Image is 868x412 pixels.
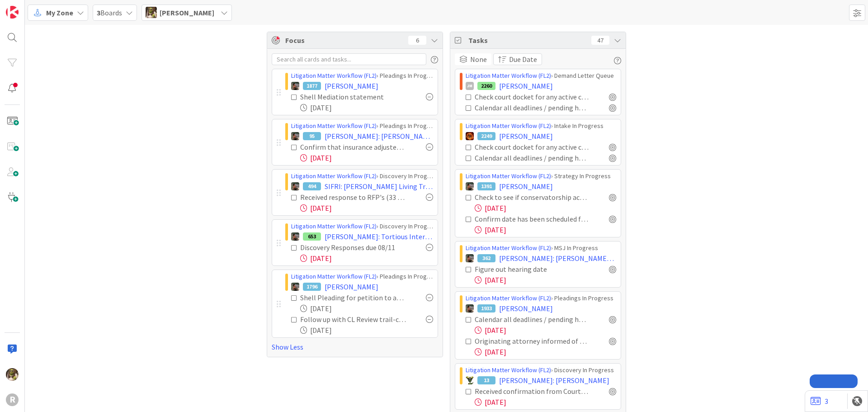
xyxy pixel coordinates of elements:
div: 362 [477,254,495,262]
span: [PERSON_NAME] [325,281,378,292]
img: Visit kanbanzone.com [6,6,19,19]
div: [DATE] [475,346,616,357]
div: Originating attorney informed of client documents [475,336,589,346]
div: [DATE] [475,275,616,285]
div: Calendar all deadlines / pending hearings / etc. Update "Next Deadline" field on this card [475,102,589,113]
span: None [470,54,487,65]
div: Follow up with CL Review trail-cam footage for evidence of harassment [300,314,406,325]
a: Litigation Matter Workflow (FL2) [291,222,377,230]
a: Litigation Matter Workflow (FL2) [466,71,551,80]
div: Confirm that insurance adjuster has settlement offer [300,142,406,152]
a: Litigation Matter Workflow (FL2) [466,366,551,374]
span: [PERSON_NAME] [499,81,553,91]
img: MW [291,132,299,140]
a: Litigation Matter Workflow (FL2) [291,71,377,80]
div: › Discovery In Progress [291,222,433,231]
div: 95 [303,132,321,140]
img: MW [466,304,474,313]
img: MW [291,182,299,190]
div: 1933 [477,304,495,313]
span: [PERSON_NAME] [499,303,553,314]
div: 653 [303,232,321,241]
div: [DATE] [300,325,433,336]
div: › MSJ In Progress [466,243,616,253]
span: SIFRI: [PERSON_NAME] Living Trust [325,181,433,192]
span: [PERSON_NAME]: [PERSON_NAME] [325,131,433,142]
div: Shell Mediation statement [300,91,402,102]
div: Figure out hearing date [475,264,574,275]
a: Litigation Matter Workflow (FL2) [291,272,377,280]
div: Shell Pleading for petition to approve of distribution - created by paralegal [300,292,406,303]
div: [DATE] [300,203,433,213]
img: MW [466,254,474,262]
div: 13 [477,376,495,384]
img: MW [291,82,299,90]
img: DG [6,368,19,381]
a: Show Less [272,341,438,352]
div: 6 [408,36,426,45]
div: › Strategy In Progress [466,171,616,181]
div: › Pleadings In Progress [291,71,433,81]
div: Check to see if conservatorship accounting has been filed (checked 7/30) [475,192,589,203]
div: [DATE] [300,152,433,163]
div: › Discovery In Progress [466,365,616,375]
span: [PERSON_NAME]: Tortious Interference with Economic Relations [325,231,433,242]
div: › Intake In Progress [466,121,616,131]
img: MW [291,232,299,241]
div: › Demand Letter Queue [466,71,616,81]
div: › Pleadings In Progress [291,121,433,131]
div: [DATE] [475,203,616,213]
div: 1877 [303,82,321,90]
div: Received confirmation from Court Reporter [475,386,589,397]
span: Due Date [509,54,537,65]
a: Litigation Matter Workflow (FL2) [466,294,551,302]
button: Due Date [493,53,542,65]
div: Confirm date has been scheduled for call with client [475,213,589,224]
a: Litigation Matter Workflow (FL2) [291,172,377,180]
img: NC [466,376,474,384]
img: TR [466,132,474,140]
div: [DATE] [300,303,433,314]
div: Received response to RFP's (33 days) [300,192,406,203]
div: [DATE] [475,224,616,235]
div: Calendar all deadlines / pending hearings / etc. Update "Next Deadline" field on this card [475,152,589,163]
div: 1391 [477,182,495,190]
div: Check court docket for any active cases: Pull all existing documents and put in case pleading fol... [475,91,589,102]
b: 3 [97,8,100,17]
div: [DATE] [300,253,433,264]
div: Discovery Responses due 08/11 [300,242,406,253]
div: JM [466,82,474,90]
a: 3 [811,396,828,407]
span: [PERSON_NAME] [499,131,553,142]
div: › Pleadings In Progress [466,294,616,303]
span: [PERSON_NAME]: [PERSON_NAME] [499,375,609,386]
span: Focus [285,35,401,46]
img: MW [466,182,474,190]
span: Boards [97,7,122,18]
div: [DATE] [475,325,616,336]
a: Litigation Matter Workflow (FL2) [291,122,377,130]
div: 494 [303,182,321,190]
a: Litigation Matter Workflow (FL2) [466,244,551,252]
div: 2260 [477,82,495,90]
span: [PERSON_NAME] [160,7,214,18]
div: 1796 [303,283,321,291]
div: R [6,393,19,406]
div: [DATE] [475,397,616,407]
div: 47 [591,36,609,45]
span: [PERSON_NAME]: [PERSON_NAME] Abuse Claim [499,253,616,264]
div: 2249 [477,132,495,140]
div: Check court docket for any active cases: Pull all existing documents and put in case pleading fol... [475,142,589,152]
a: Litigation Matter Workflow (FL2) [466,172,551,180]
div: › Pleadings In Progress [291,272,433,281]
span: My Zone [46,7,73,18]
span: [PERSON_NAME] [325,81,378,91]
span: [PERSON_NAME] [499,181,553,192]
input: Search all cards and tasks... [272,53,426,65]
div: [DATE] [300,102,433,113]
a: Litigation Matter Workflow (FL2) [466,122,551,130]
div: Calendar all deadlines / pending hearings / etc. Update "Next Deadline" field on this card [475,314,589,325]
img: MW [291,283,299,291]
span: Tasks [468,35,587,46]
img: DG [146,7,157,18]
